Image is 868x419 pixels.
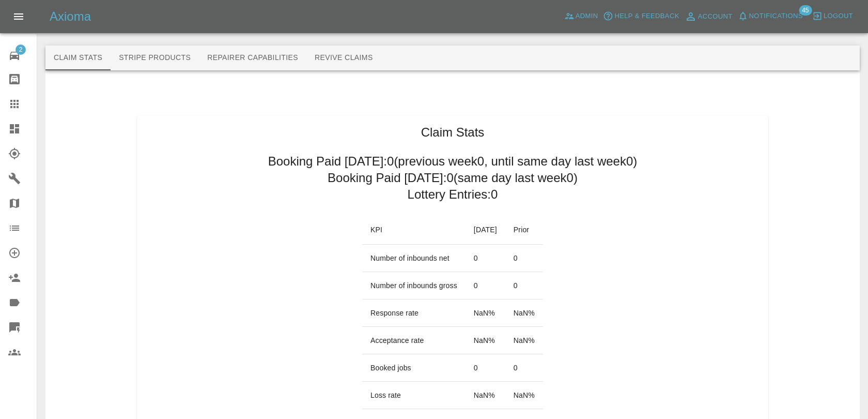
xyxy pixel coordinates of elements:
span: Help & Feedback [614,10,679,22]
td: Number of inbounds net [362,245,466,272]
th: KPI [362,215,466,245]
td: NaN % [466,300,505,327]
span: Notifications [749,10,803,22]
td: 0 [466,272,505,300]
a: Account [682,8,735,25]
button: Repairer Capabilities [199,46,306,70]
td: 0 [466,245,505,272]
td: NaN % [505,382,543,409]
span: 45 [799,5,812,16]
h1: Claim Stats [421,124,485,141]
th: Prior [505,215,543,245]
td: NaN % [466,327,505,354]
span: Admin [576,10,598,22]
td: 0 [505,245,543,272]
button: Revive Claims [306,46,381,70]
h2: Booking Paid [DATE]: 0 (previous week 0 , until same day last week 0 ) [268,153,638,170]
button: Stripe Products [111,46,199,70]
h2: Booking Paid [DATE]: 0 (same day last week 0 ) [328,170,578,186]
td: NaN % [505,300,543,327]
td: Booked jobs [362,354,466,382]
td: 0 [466,354,505,382]
td: 0 [505,272,543,300]
td: Loss rate [362,382,466,409]
td: Number of inbounds gross [362,272,466,300]
td: 0 [505,354,543,382]
button: Open drawer [6,4,31,29]
button: Logout [810,8,856,24]
h5: Axioma [50,8,91,25]
td: Response rate [362,300,466,327]
span: 2 [16,44,26,55]
td: Acceptance rate [362,327,466,354]
button: Help & Feedback [600,8,681,24]
td: NaN % [505,327,543,354]
span: Account [698,11,733,23]
td: NaN % [466,382,505,409]
span: Logout [824,10,853,22]
h2: Lottery Entries: 0 [408,186,498,203]
button: Claim Stats [45,46,111,70]
a: Admin [562,8,601,24]
th: [DATE] [466,215,505,245]
button: Notifications [735,8,805,24]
